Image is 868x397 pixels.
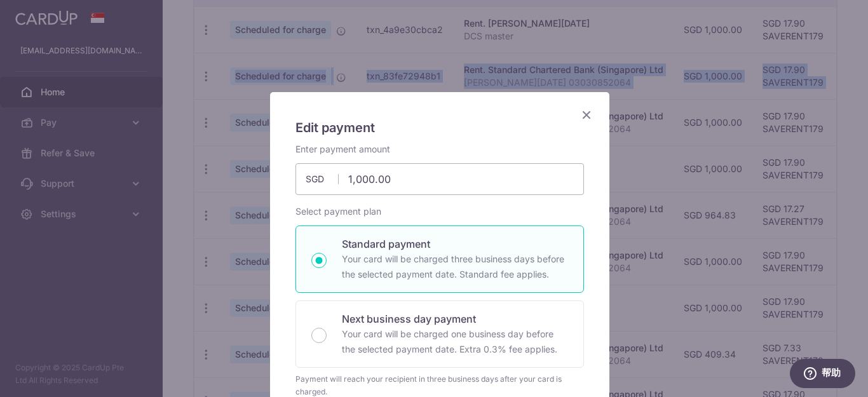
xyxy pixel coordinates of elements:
iframe: 打开一个小组件，您可以在其中找到更多信息 [789,359,855,391]
input: 0.00 [295,163,584,195]
p: Standard payment [342,236,568,252]
label: Select payment plan [295,205,381,218]
button: Close [579,107,594,123]
h5: Edit payment [295,118,584,138]
p: Your card will be charged three business days before the selected payment date. Standard fee appl... [342,252,568,282]
span: SGD [306,173,339,185]
p: Your card will be charged one business day before the selected payment date. Extra 0.3% fee applies. [342,326,568,357]
p: Next business day payment [342,311,568,326]
label: Enter payment amount [295,143,390,156]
